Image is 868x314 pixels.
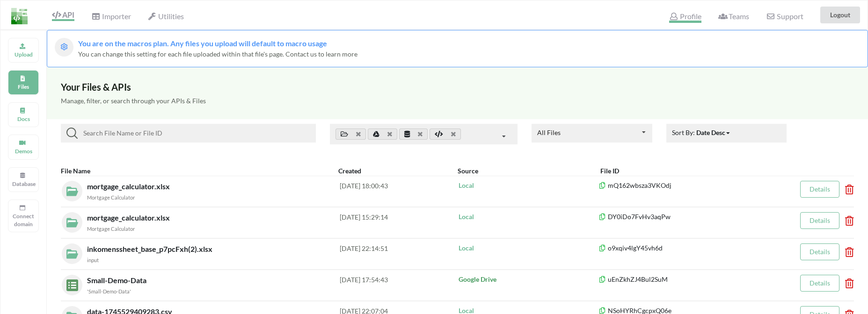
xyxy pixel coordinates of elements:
a: Details [810,248,830,256]
img: searchIcon.svg [66,128,78,139]
p: Local [459,243,599,253]
p: Local [459,212,599,221]
p: Docs [12,115,35,123]
p: DY0iDo7FvHv3aqPw [598,212,771,221]
button: Details [800,243,839,260]
button: Details [800,212,839,229]
img: localFileIcon.eab6d1cc.svg [62,181,78,197]
b: File Name [61,167,90,175]
a: Details [810,185,830,193]
h5: Manage, filter, or search through your APIs & Files [61,97,854,105]
img: LogoIcon.png [11,8,28,24]
span: You are on the macros plan. Any files you upload will default to macro usage [78,39,327,48]
a: Details [810,216,830,224]
a: Details [810,279,830,287]
span: Profile [669,12,701,23]
p: uEnZkhZJ4Bul2SuM [598,275,771,284]
p: Connect domain [12,212,35,228]
small: Mortgage Calculator [87,226,135,232]
span: You can change this setting for each file uploaded within that file's page. Contact us to learn more [78,50,357,58]
span: Sort By: [672,128,731,136]
small: 'Small-Demo-Data' [87,288,131,294]
img: localFileIcon.eab6d1cc.svg [62,212,78,228]
div: [DATE] 18:00:43 [340,181,457,201]
div: All Files [537,129,561,136]
div: Date Desc [696,128,725,137]
span: API [52,10,74,19]
div: [DATE] 15:29:14 [340,212,457,233]
small: input [87,257,99,263]
span: mortgage_calculator.xlsx [87,182,172,191]
span: mortgage_calculator.xlsx [87,213,172,222]
span: Importer [91,12,131,21]
img: sheets.7a1b7961.svg [62,275,78,291]
img: localFileIcon.eab6d1cc.svg [62,243,78,260]
p: Database [12,180,35,188]
b: Source [458,167,478,175]
p: Local [459,181,599,190]
p: Demos [12,147,35,155]
b: Created [338,167,361,175]
p: Files [12,83,35,91]
p: Google Drive [459,275,599,284]
div: [DATE] 17:54:43 [340,275,457,295]
button: Details [800,181,839,198]
h3: Your Files & APIs [61,81,854,93]
small: Mortgage Calculator [87,194,135,200]
p: Upload [12,50,35,58]
span: Utilities [148,12,184,21]
span: Small-Demo-Data [87,276,148,285]
b: File ID [600,167,619,175]
span: Support [766,13,803,20]
span: inkomenssheet_base_p7pcFxh(2).xlsx [87,244,214,253]
span: Teams [718,12,749,21]
input: Search File Name or File ID [78,128,312,139]
div: [DATE] 22:14:51 [340,243,457,264]
p: o9xqiv4lgY45vh6d [598,243,771,253]
button: Details [800,275,839,292]
p: mQ162wbsza3VKOdj [598,181,771,190]
button: Logout [820,7,860,23]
